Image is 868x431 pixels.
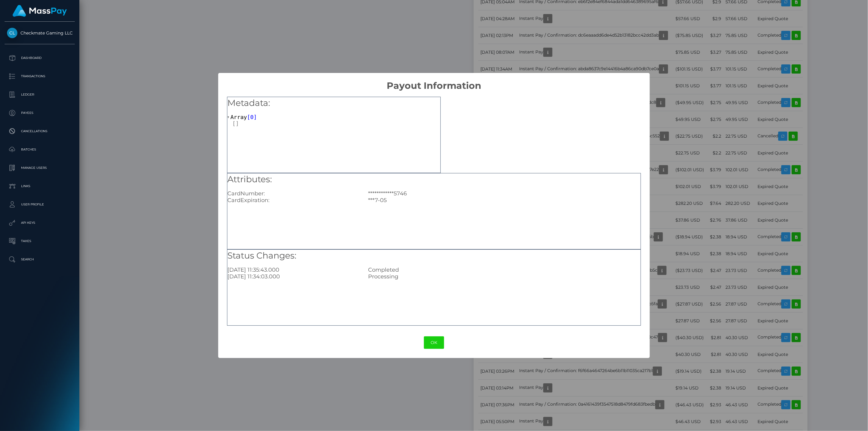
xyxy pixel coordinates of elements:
[7,108,72,118] p: Payees
[13,5,67,17] img: MassPay Logo
[250,114,254,120] span: 0
[363,266,645,273] div: Completed
[7,218,72,227] p: API Keys
[227,97,440,109] h5: Metadata:
[223,197,363,204] div: CardExpiration:
[7,255,72,264] p: Search
[218,73,649,91] h2: Payout Information
[7,90,72,99] p: Ledger
[7,163,72,172] p: Manage Users
[227,250,641,262] h5: Status Changes:
[7,127,72,136] p: Cancellations
[424,336,444,349] button: OK
[7,182,72,191] p: Links
[230,114,247,120] span: Array
[254,114,257,120] span: ]
[7,200,72,209] p: User Profile
[7,53,72,63] p: Dashboard
[363,273,645,280] div: Processing
[7,28,17,38] img: Checkmate Gaming LLC
[5,30,75,36] span: Checkmate Gaming LLC
[223,273,363,280] div: [DATE] 11:34:03.000
[7,145,72,154] p: Batches
[223,190,363,197] div: CardNumber:
[7,72,72,81] p: Transactions
[247,114,250,120] span: [
[227,173,641,186] h5: Attributes:
[7,237,72,246] p: Taxes
[223,266,363,273] div: [DATE] 11:35:43.000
